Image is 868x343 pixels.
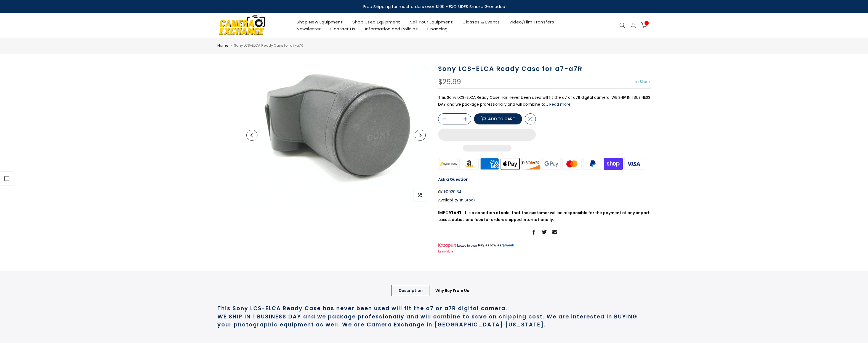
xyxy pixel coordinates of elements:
[521,157,541,171] img: discover
[363,4,505,9] strong: Free Shipping for most orders over $100 - EXCLUDES Smoke Grenades
[415,130,426,141] button: Next
[479,157,500,171] img: american express
[459,157,480,171] img: amazon payments
[502,243,514,248] a: $/week
[582,157,603,171] img: paypal
[460,197,475,203] span: In Stock
[457,243,477,248] span: Lease to own
[438,78,461,86] div: $29.99
[217,305,507,312] strong: This Sony LCS-ELCA Ready Case has never been used will fit the a7 or a7R digital camera.
[458,18,505,25] a: Classes & Events
[438,250,453,253] a: Learn More
[217,313,637,328] strong: WE SHIP IN 1 BUSINESS DAY and we package professionally and will combine to save on shipping cost...
[478,243,501,248] span: Pay as low as
[474,113,522,124] button: Add to cart
[217,43,228,48] a: Home
[505,18,559,25] a: Video/Film Transfers
[603,157,624,171] img: shopify pay
[438,177,468,182] a: Ask a Question
[246,130,257,141] button: Previous
[562,157,582,171] img: master
[234,43,303,48] span: Sony LCS-ELCA Ready Case for a7-a7R
[624,157,644,171] img: visa
[438,210,650,222] strong: IMPORTANT: It is a condition of sale, that the customer will be responsible for the payment of an...
[326,25,360,32] a: Contact Us
[438,188,651,195] div: SKU:
[446,188,462,195] span: 0920134
[292,25,326,32] a: Newsletter
[531,229,536,235] a: Share on Facebook
[635,79,651,84] span: In Stock
[292,18,348,25] a: Shop New Equipment
[348,18,405,25] a: Shop Used Equipment
[405,18,458,25] a: Sell Your Equipment
[645,21,649,25] span: 0
[488,117,515,121] span: Add to cart
[500,157,521,171] img: apple pay
[438,157,459,171] img: synchrony
[423,25,453,32] a: Financing
[542,229,547,235] a: Share on Twitter
[438,65,651,73] h1: Sony LCS-ELCA Ready Case for a7-a7R
[242,65,430,206] img: Sony LCS-ELCA Ready Case for a7-a7R Bags and Cases Sony 0920134
[360,25,423,32] a: Information and Policies
[428,285,476,296] a: Why Buy From Us
[438,94,651,108] p: This Sony LCS-ELCA Ready Case has never been used will fit the a7 or a7R digital camera. WE SHIP ...
[541,157,562,171] img: google pay
[438,197,651,204] div: Availability :
[549,102,571,107] button: Read more
[552,229,557,235] a: Share on Email
[392,285,430,296] a: Description
[641,22,647,28] a: 0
